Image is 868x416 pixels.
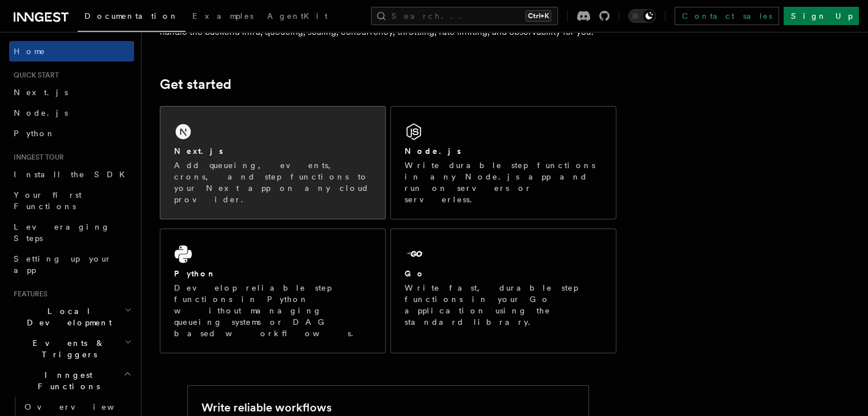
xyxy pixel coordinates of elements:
[14,129,55,138] span: Python
[160,106,386,219] a: Next.jsAdd queueing, events, crons, and step functions to your Next app on any cloud provider.
[390,229,616,353] a: GoWrite fast, durable step functions in your Go application using the standard library.
[9,185,134,217] a: Your first Functions
[78,3,185,32] a: Documentation
[9,248,134,280] a: Setting up your app
[9,164,134,185] a: Install the SDK
[185,3,260,31] a: Examples
[14,108,68,117] span: Node.js
[526,10,551,22] kbd: Ctrl+K
[14,222,110,243] span: Leveraging Steps
[260,3,334,31] a: AgentKit
[174,145,223,157] h2: Next.js
[9,103,134,123] a: Node.js
[201,399,332,415] h2: Write reliable workflows
[9,217,134,248] a: Leveraging Steps
[9,289,47,299] span: Features
[784,7,859,25] a: Sign Up
[84,11,179,21] span: Documentation
[405,282,602,328] p: Write fast, durable step functions in your Go application using the standard library.
[14,88,68,97] span: Next.js
[174,160,372,205] p: Add queueing, events, crons, and step functions to your Next app on any cloud provider.
[9,365,134,397] button: Inngest Functions
[174,268,216,279] h2: Python
[14,170,132,179] span: Install the SDK
[160,229,386,353] a: PythonDevelop reliable step functions in Python without managing queueing systems or DAG based wo...
[14,46,46,57] span: Home
[405,160,602,205] p: Write durable step functions in any Node.js app and run on servers or serverless.
[9,369,123,392] span: Inngest Functions
[174,282,372,339] p: Develop reliable step functions in Python without managing queueing systems or DAG based workflows.
[390,106,616,219] a: Node.jsWrite durable step functions in any Node.js app and run on servers or serverless.
[14,254,112,275] span: Setting up your app
[9,301,134,333] button: Local Development
[405,268,425,279] h2: Go
[9,153,64,162] span: Inngest tour
[371,7,558,25] button: Search...Ctrl+K
[14,190,82,211] span: Your first Functions
[267,11,328,21] span: AgentKit
[160,76,231,92] a: Get started
[628,9,656,23] button: Toggle dark mode
[675,7,779,25] a: Contact sales
[9,123,134,144] a: Python
[9,71,59,80] span: Quick start
[9,337,124,360] span: Events & Triggers
[9,41,134,62] a: Home
[9,82,134,103] a: Next.js
[9,305,124,328] span: Local Development
[25,402,142,411] span: Overview
[9,333,134,365] button: Events & Triggers
[405,145,461,157] h2: Node.js
[192,11,253,21] span: Examples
